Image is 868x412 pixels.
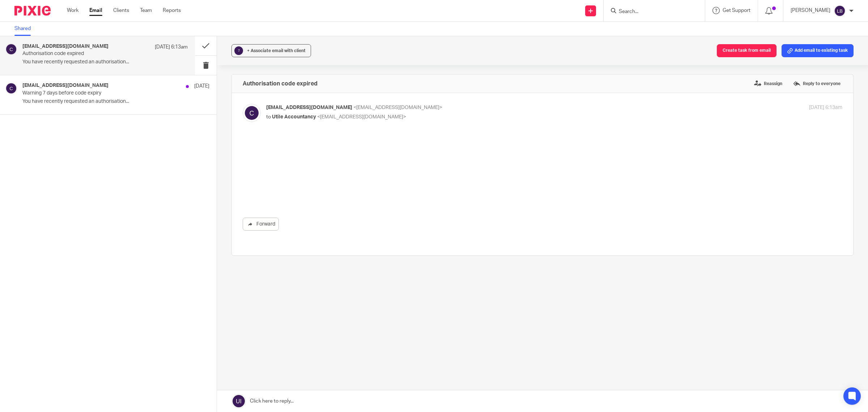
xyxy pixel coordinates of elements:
a: Forward [243,218,279,231]
a: Work [67,7,78,14]
p: You have recently requested an authorisation... [22,98,209,105]
p: [DATE] 6:13am [809,104,842,112]
img: Pixie [14,6,51,16]
a: Clients [113,7,129,14]
p: [DATE] [194,83,209,90]
p: [DATE] 6:13am [155,43,188,51]
span: <[EMAIL_ADDRESS][DOMAIN_NAME]> [317,114,406,119]
input: Search [618,9,683,15]
div: ? [234,46,243,55]
p: Warning 7 days before code expiry [22,90,172,96]
button: Create task from email [717,44,776,57]
span: <[EMAIL_ADDRESS][DOMAIN_NAME]> [353,105,442,110]
span: to [266,114,271,119]
label: Reply to everyone [791,78,842,89]
label: Reassign [752,78,784,89]
span: + Associate email with client [247,49,306,53]
img: svg%3E [5,43,17,55]
span: [EMAIL_ADDRESS][DOMAIN_NAME] [266,105,352,110]
img: svg%3E [834,5,846,17]
p: You have recently requested an authorisation... [22,59,188,65]
a: Reports [163,7,181,14]
h4: [EMAIL_ADDRESS][DOMAIN_NAME] [22,83,109,89]
p: Authorisation code expired [22,51,155,57]
img: svg%3E [243,104,261,122]
span: Utile Accountancy [272,114,316,119]
h4: [EMAIL_ADDRESS][DOMAIN_NAME] [22,43,109,50]
img: svg%3E [5,83,17,94]
a: Team [140,7,152,14]
h4: Authorisation code expired [243,80,318,87]
button: Add email to existing task [782,44,854,57]
span: Get Support [723,8,750,13]
button: ? + Associate email with client [231,44,311,57]
a: Email [89,7,102,14]
a: Shared [14,22,36,36]
p: [PERSON_NAME] [791,7,830,14]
